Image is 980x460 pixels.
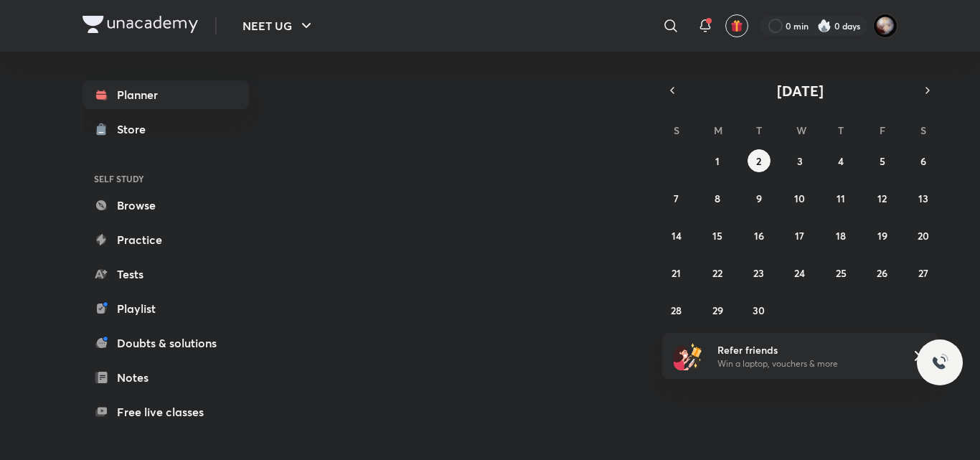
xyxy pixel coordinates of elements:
[715,192,720,205] abbr: September 8, 2025
[682,80,918,100] button: [DATE]
[83,294,249,323] a: Playlist
[794,192,805,205] abbr: September 10, 2025
[912,187,935,210] button: September 13, 2025
[83,16,198,37] a: Company Logo
[83,260,249,288] a: Tests
[754,229,764,243] abbr: September 16, 2025
[674,123,679,137] abbr: Sunday
[912,261,935,284] button: September 27, 2025
[83,398,249,426] a: Free live classes
[756,123,762,137] abbr: Tuesday
[748,149,771,172] button: September 2, 2025
[665,261,688,284] button: September 21, 2025
[829,187,852,210] button: September 11, 2025
[795,229,804,243] abbr: September 17, 2025
[794,266,805,280] abbr: September 24, 2025
[706,299,729,321] button: September 29, 2025
[756,154,761,168] abbr: September 2, 2025
[117,121,154,138] div: Store
[873,14,897,38] img: Swarit
[880,123,885,137] abbr: Friday
[912,224,935,247] button: September 20, 2025
[717,342,894,357] h6: Refer friends
[706,149,729,172] button: September 1, 2025
[877,266,887,280] abbr: September 26, 2025
[871,187,894,210] button: September 12, 2025
[706,224,729,247] button: September 15, 2025
[712,266,722,280] abbr: September 22, 2025
[706,261,729,284] button: September 22, 2025
[796,123,806,137] abbr: Wednesday
[829,224,852,247] button: September 18, 2025
[83,115,249,144] a: Store
[83,191,249,220] a: Browse
[665,299,688,321] button: September 28, 2025
[777,81,824,100] span: [DATE]
[83,363,249,392] a: Notes
[83,166,249,191] h6: SELF STUDY
[788,224,811,247] button: September 17, 2025
[931,354,948,371] img: ttu
[817,19,831,33] img: streak
[671,304,682,317] abbr: September 28, 2025
[83,225,249,254] a: Practice
[753,304,765,317] abbr: September 30, 2025
[880,154,885,168] abbr: September 5, 2025
[748,187,771,210] button: September 9, 2025
[797,154,803,168] abbr: September 3, 2025
[234,11,324,40] button: NEET UG
[706,187,729,210] button: September 8, 2025
[672,229,682,243] abbr: September 14, 2025
[672,266,681,280] abbr: September 21, 2025
[918,229,929,243] abbr: September 20, 2025
[871,261,894,284] button: September 26, 2025
[877,229,887,243] abbr: September 19, 2025
[674,342,702,370] img: referral
[674,192,679,205] abbr: September 7, 2025
[788,149,811,172] button: September 3, 2025
[836,266,847,280] abbr: September 25, 2025
[912,149,935,172] button: September 6, 2025
[877,192,887,205] abbr: September 12, 2025
[753,266,764,280] abbr: September 23, 2025
[829,149,852,172] button: September 4, 2025
[918,192,928,205] abbr: September 13, 2025
[748,224,771,247] button: September 16, 2025
[836,229,846,243] abbr: September 18, 2025
[715,154,720,168] abbr: September 1, 2025
[871,224,894,247] button: September 19, 2025
[712,229,722,243] abbr: September 15, 2025
[788,261,811,284] button: September 24, 2025
[918,266,928,280] abbr: September 27, 2025
[83,80,249,109] a: Planner
[748,261,771,284] button: September 23, 2025
[665,187,688,210] button: September 7, 2025
[838,154,844,168] abbr: September 4, 2025
[665,224,688,247] button: September 14, 2025
[829,261,852,284] button: September 25, 2025
[837,192,845,205] abbr: September 11, 2025
[748,299,771,321] button: September 30, 2025
[714,123,722,137] abbr: Monday
[756,192,762,205] abbr: September 9, 2025
[83,329,249,357] a: Doubts & solutions
[788,187,811,210] button: September 10, 2025
[730,19,743,32] img: avatar
[838,123,844,137] abbr: Thursday
[871,149,894,172] button: September 5, 2025
[725,14,748,37] button: avatar
[83,16,198,33] img: Company Logo
[920,123,926,137] abbr: Saturday
[712,304,723,317] abbr: September 29, 2025
[717,357,894,370] p: Win a laptop, vouchers & more
[920,154,926,168] abbr: September 6, 2025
